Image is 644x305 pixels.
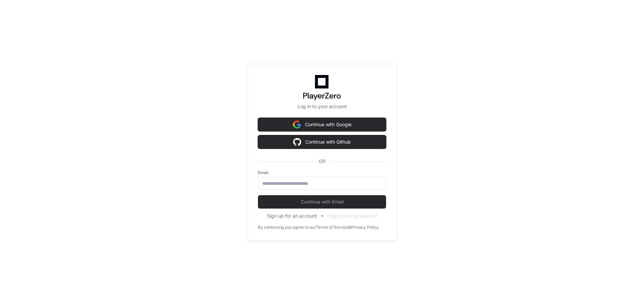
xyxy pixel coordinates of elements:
span: OR [316,158,328,165]
span: Continue with Email [258,199,386,205]
button: Continue with Github [258,135,386,149]
a: Privacy Policy. [351,225,379,230]
div: & [348,225,351,230]
button: Forgot your password? [327,213,377,219]
p: Log in to your account [258,103,386,110]
label: Email [258,170,386,175]
div: By continuing you agree to our [258,225,316,230]
img: Sign in with google [293,118,301,131]
img: Sign in with google [293,135,301,149]
button: Sign up for an account [267,213,317,219]
button: Continue with Email [258,195,386,209]
a: Terms of Service [316,225,348,230]
button: Continue with Google [258,118,386,131]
